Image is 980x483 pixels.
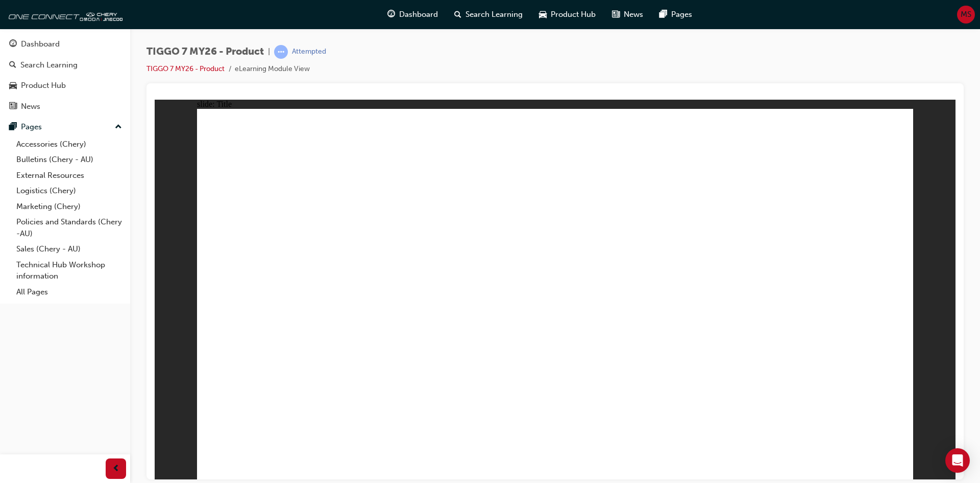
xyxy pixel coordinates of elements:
[659,8,667,21] span: pages-icon
[624,9,643,20] span: News
[21,101,40,112] div: News
[146,46,264,58] span: TIGGO 7 MY26 - Product
[274,45,288,59] span: learningRecordVerb_ATTEMPT-icon
[115,121,122,134] span: up-icon
[9,81,17,90] span: car-icon
[12,136,126,152] a: Accessories (Chery)
[612,8,620,21] span: news-icon
[399,9,438,20] span: Dashboard
[454,8,461,21] span: search-icon
[465,9,523,20] span: Search Learning
[146,64,225,73] a: TIGGO 7 MY26 - Product
[112,463,120,475] span: prev-icon
[387,8,395,21] span: guage-icon
[12,152,126,168] a: Bulletins (Chery - AU)
[4,35,126,54] a: Dashboard
[292,47,326,57] div: Attempted
[957,6,975,24] button: MS
[4,76,126,95] a: Product Hub
[12,183,126,199] a: Logistics (Chery)
[446,4,531,25] a: search-iconSearch Learning
[9,40,17,49] span: guage-icon
[12,199,126,215] a: Marketing (Chery)
[4,97,126,116] a: News
[21,80,66,91] div: Product Hub
[651,4,700,25] a: pages-iconPages
[604,4,651,25] a: news-iconNews
[4,33,126,118] button: DashboardSearch LearningProduct HubNews
[21,121,42,133] div: Pages
[671,9,692,20] span: Pages
[235,63,310,75] li: eLearning Module View
[531,4,604,25] a: car-iconProduct Hub
[945,448,970,473] div: Open Intercom Messenger
[9,102,17,111] span: news-icon
[12,168,126,183] a: External Resources
[9,123,17,132] span: pages-icon
[21,38,60,50] div: Dashboard
[20,59,78,71] div: Search Learning
[551,9,596,20] span: Product Hub
[12,241,126,257] a: Sales (Chery - AU)
[12,284,126,300] a: All Pages
[4,118,126,136] button: Pages
[539,8,547,21] span: car-icon
[5,4,122,25] img: oneconnect
[961,9,971,20] span: MS
[379,4,446,25] a: guage-iconDashboard
[12,257,126,284] a: Technical Hub Workshop information
[9,61,16,70] span: search-icon
[4,56,126,75] a: Search Learning
[268,46,270,58] span: |
[12,214,126,241] a: Policies and Standards (Chery -AU)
